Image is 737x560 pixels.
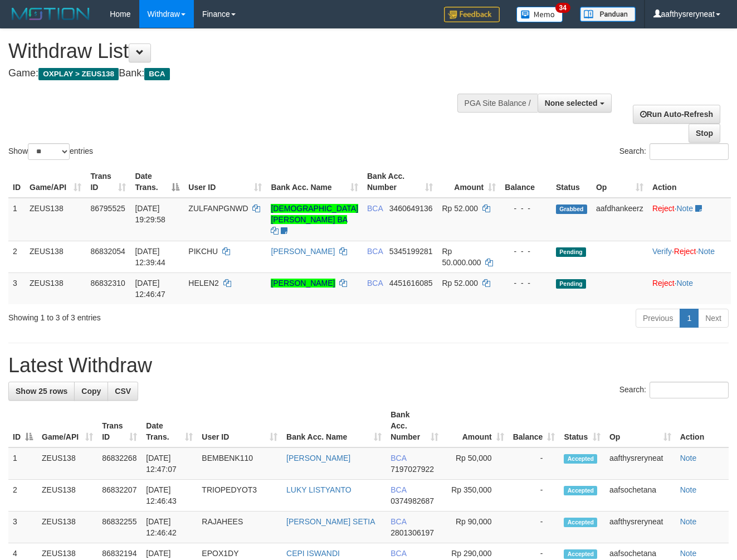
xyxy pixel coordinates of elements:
span: 34 [555,3,570,13]
div: - - - [505,277,547,289]
span: 86832054 [90,247,125,256]
th: Date Trans.: activate to sort column ascending [141,405,197,447]
td: BEMBENK110 [197,447,282,480]
th: Status: activate to sort column ascending [559,405,605,447]
span: CSV [115,387,131,396]
span: BCA [391,454,406,462]
label: Show entries [8,143,93,160]
a: CSV [108,382,138,401]
label: Search: [619,143,729,160]
td: RAJAHEES [197,512,282,543]
span: 86795525 [90,204,125,213]
a: Verify [652,247,672,256]
input: Search: [650,382,729,398]
a: Next [698,309,729,328]
span: BCA [367,279,383,288]
th: Op: activate to sort column ascending [605,405,676,447]
td: 2 [8,241,25,272]
h1: Withdraw List [8,40,480,62]
td: 1 [8,198,25,241]
a: 1 [680,309,699,328]
a: Note [680,454,697,462]
th: ID: activate to sort column descending [8,405,37,447]
span: Rp 52.000 [442,204,478,213]
span: BCA [367,204,383,213]
span: 86832310 [90,279,125,288]
td: - [509,480,560,512]
span: BCA [391,485,406,494]
div: - - - [505,203,547,214]
div: Showing 1 to 3 of 3 entries [8,308,299,323]
th: Game/API: activate to sort column ascending [25,166,86,198]
label: Search: [619,382,729,398]
span: PIKCHU [188,247,218,256]
td: · · [648,241,731,272]
div: PGA Site Balance / [457,94,538,113]
div: - - - [505,246,547,257]
a: Note [698,247,715,256]
td: aafdhankeerz [592,198,648,241]
td: ZEUS138 [25,198,86,241]
a: Note [680,485,697,494]
td: TRIOPEDYOT3 [197,480,282,512]
a: Run Auto-Refresh [633,105,720,124]
td: Rp 350,000 [443,480,509,512]
a: [PERSON_NAME] [286,454,350,462]
td: Rp 50,000 [443,447,509,480]
td: · [648,272,731,304]
a: Show 25 rows [8,382,75,401]
td: 2 [8,480,37,512]
span: [DATE] 12:46:47 [135,279,165,299]
td: 86832255 [97,512,141,543]
td: ZEUS138 [25,272,86,304]
th: Action [676,405,729,447]
span: Rp 52.000 [442,279,478,288]
span: Accepted [564,518,597,527]
img: Feedback.jpg [444,7,500,22]
td: - [509,447,560,480]
a: CEPI ISWANDI [286,549,340,558]
th: Amount: activate to sort column ascending [443,405,509,447]
img: MOTION_logo.png [8,6,93,22]
td: [DATE] 12:47:07 [141,447,197,480]
th: Date Trans.: activate to sort column descending [130,166,184,198]
span: Rp 50.000.000 [442,247,481,267]
th: Amount: activate to sort column ascending [437,166,500,198]
span: Grabbed [556,204,587,214]
span: Copy 7197027922 to clipboard [391,465,434,474]
td: [DATE] 12:46:42 [141,512,197,543]
a: Note [676,279,693,288]
a: [PERSON_NAME] [271,247,335,256]
span: Copy 4451616085 to clipboard [389,279,433,288]
a: Stop [689,124,720,143]
td: [DATE] 12:46:43 [141,480,197,512]
span: Copy 2801306197 to clipboard [391,528,434,537]
td: ZEUS138 [37,480,97,512]
td: 3 [8,272,25,304]
span: BCA [367,247,383,256]
td: ZEUS138 [25,241,86,272]
td: 1 [8,447,37,480]
span: Copy 5345199281 to clipboard [389,247,433,256]
span: Copy 3460649136 to clipboard [389,204,433,213]
th: Trans ID: activate to sort column ascending [97,405,141,447]
span: Pending [556,279,586,289]
a: Reject [652,204,675,213]
a: Copy [74,382,108,401]
img: Button%20Memo.svg [516,7,563,22]
select: Showentries [28,143,70,160]
span: None selected [545,99,598,108]
th: ID [8,166,25,198]
td: - [509,512,560,543]
span: Show 25 rows [16,387,67,396]
td: Rp 90,000 [443,512,509,543]
th: Bank Acc. Number: activate to sort column ascending [386,405,442,447]
a: [PERSON_NAME] SETIA [286,517,375,526]
a: LUKY LISTYANTO [286,485,352,494]
span: Accepted [564,549,597,559]
span: [DATE] 19:29:58 [135,204,165,224]
span: Copy [81,387,101,396]
th: Bank Acc. Name: activate to sort column ascending [282,405,386,447]
span: BCA [144,68,169,80]
img: panduan.png [580,7,636,22]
